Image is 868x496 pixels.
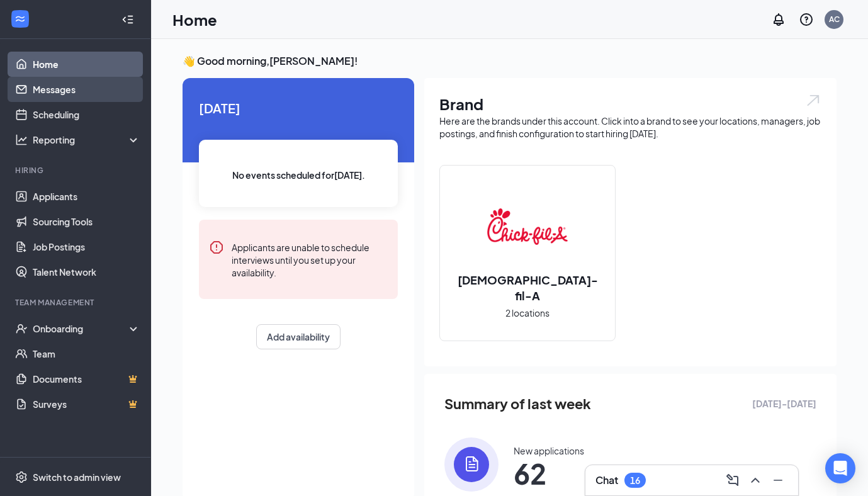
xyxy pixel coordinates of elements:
div: Onboarding [33,322,130,335]
svg: WorkstreamLogo [14,13,26,25]
span: No events scheduled for [DATE] . [232,168,365,182]
a: Talent Network [33,259,140,285]
div: Team Management [15,297,138,308]
div: 16 [630,475,640,486]
a: Sourcing Tools [33,209,140,234]
div: AC [829,14,840,25]
div: Hiring [15,165,138,176]
span: 2 locations [505,306,550,320]
svg: Notifications [771,12,786,27]
svg: Collapse [121,13,134,26]
svg: Analysis [15,133,28,146]
a: Team [33,341,140,366]
h1: Home [172,9,217,30]
span: 62 [514,462,584,485]
a: SurveysCrown [33,392,140,417]
button: Minimize [768,470,788,490]
img: Chick-fil-A [487,186,568,267]
button: ChevronUp [745,470,765,490]
svg: Error [209,240,224,255]
div: Applicants are unable to schedule interviews until you set up your availability. [232,240,388,279]
svg: QuestionInfo [799,12,814,27]
span: Summary of last week [444,393,591,415]
svg: UserCheck [15,322,28,335]
button: ComposeMessage [723,470,743,490]
a: Home [33,52,140,77]
span: [DATE] [199,98,398,118]
img: icon [444,437,499,492]
a: DocumentsCrown [33,366,140,392]
div: Here are the brands under this account. Click into a brand to see your locations, managers, job p... [439,115,821,140]
a: Job Postings [33,234,140,259]
h3: 👋 Good morning, [PERSON_NAME] ! [183,54,837,68]
button: Add availability [256,324,341,349]
div: Open Intercom Messenger [825,453,855,483]
h1: Brand [439,93,821,115]
svg: Settings [15,471,28,483]
a: Applicants [33,184,140,209]
img: open.6027fd2a22e1237b5b06.svg [805,93,821,108]
span: [DATE] - [DATE] [752,397,816,410]
a: Messages [33,77,140,102]
svg: ComposeMessage [725,473,740,488]
div: Reporting [33,133,141,146]
svg: Minimize [770,473,786,488]
a: Scheduling [33,102,140,127]
div: New applications [514,444,584,457]
h2: [DEMOGRAPHIC_DATA]-fil-A [440,272,615,303]
h3: Chat [595,473,618,487]
div: Switch to admin view [33,471,121,483]
svg: ChevronUp [748,473,763,488]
